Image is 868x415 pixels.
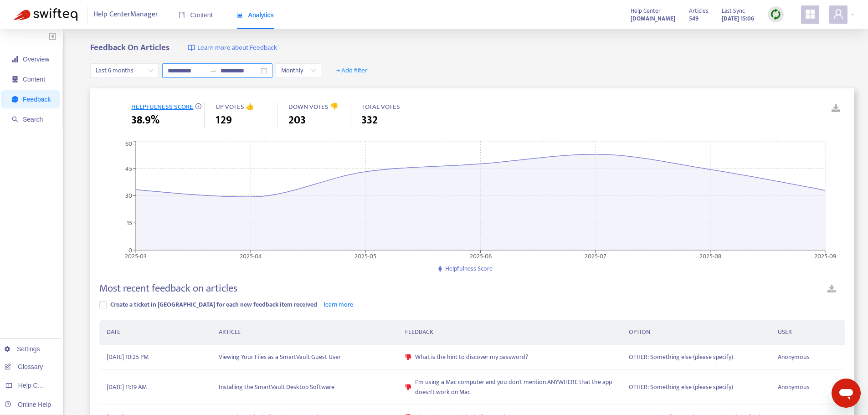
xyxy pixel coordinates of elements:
tspan: 2025-09 [814,251,836,261]
tspan: 15 [127,218,132,228]
span: Learn more about Feedback [197,43,277,53]
th: USER [770,320,845,345]
h4: Most recent feedback on articles [99,282,237,295]
span: 332 [361,112,378,128]
span: [DATE] 11:19 AM [107,382,147,392]
span: Help Center Manager [93,6,158,23]
iframe: Button to launch messaging window [832,379,861,408]
span: 129 [216,112,232,128]
tspan: 2025-04 [240,251,262,261]
span: DOWN VOTES 👎 [288,101,339,113]
tspan: 2025-06 [470,251,492,261]
th: DATE [99,320,211,345]
th: OPTION [621,320,770,345]
a: Online Help [5,401,51,408]
span: signal [12,56,18,62]
img: Swifteq [14,8,77,21]
span: + Add filter [336,65,368,76]
a: learn more [324,299,353,310]
a: Learn more about Feedback [188,43,277,53]
span: dislike [405,354,411,360]
strong: 549 [689,14,699,24]
span: [DATE] 10:25 PM [107,352,149,362]
span: Anonymous [778,382,810,392]
span: user [833,9,844,20]
tspan: 0 [128,245,132,255]
span: I'm using a Mac computer and you don't mention ANYWHERE that the app doesn't work on Mac. [415,377,614,397]
span: Anonymous [778,352,810,362]
span: Overview [23,56,49,63]
span: dislike [405,384,411,390]
span: Create a ticket in [GEOGRAPHIC_DATA] for each new feedback item received [110,299,317,310]
img: sync.dc5367851b00ba804db3.png [770,9,781,20]
span: Feedback [23,96,51,103]
span: Help Centers [18,382,56,389]
th: ARTICLE [211,320,398,345]
span: OTHER: Something else (please specify) [629,382,733,392]
strong: [DATE] 15:06 [722,14,754,24]
span: swap-right [210,67,217,74]
tspan: 2025-08 [699,251,721,261]
tspan: 30 [125,190,132,201]
a: Glossary [5,363,43,370]
tspan: 2025-03 [125,251,147,261]
span: search [12,116,18,123]
span: Search [23,116,43,123]
tspan: 45 [125,163,132,174]
span: to [210,67,217,74]
tspan: 60 [125,138,132,149]
span: 203 [288,112,306,128]
th: FEEDBACK [398,320,621,345]
span: Helpfulness Score [445,263,493,274]
span: Monthly [281,64,316,77]
tspan: 2025-05 [355,251,377,261]
button: + Add filter [329,63,375,78]
span: OTHER: Something else (please specify) [629,352,733,362]
td: Installing the SmartVault Desktop Software [211,370,398,405]
b: Feedback On Articles [90,41,169,55]
td: Viewing Your Files as a SmartVault Guest User [211,345,398,370]
span: message [12,96,18,102]
span: Content [23,76,45,83]
tspan: 2025-07 [585,251,606,261]
span: TOTAL VOTES [361,101,400,113]
span: Content [179,11,213,19]
span: Help Center [631,6,661,16]
span: HELPFULNESS SCORE [131,101,193,113]
span: Articles [689,6,708,16]
a: [DOMAIN_NAME] [631,13,675,24]
img: image-link [188,44,195,51]
span: UP VOTES 👍 [216,101,254,113]
span: Last Sync [722,6,745,16]
span: appstore [805,9,816,20]
span: book [179,12,185,18]
span: Last 6 months [96,64,153,77]
span: What is the hint to discover my password? [415,352,528,362]
span: area-chart [236,12,243,18]
span: container [12,76,18,82]
span: 38.9% [131,112,159,128]
span: Analytics [236,11,274,19]
a: Settings [5,345,40,353]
